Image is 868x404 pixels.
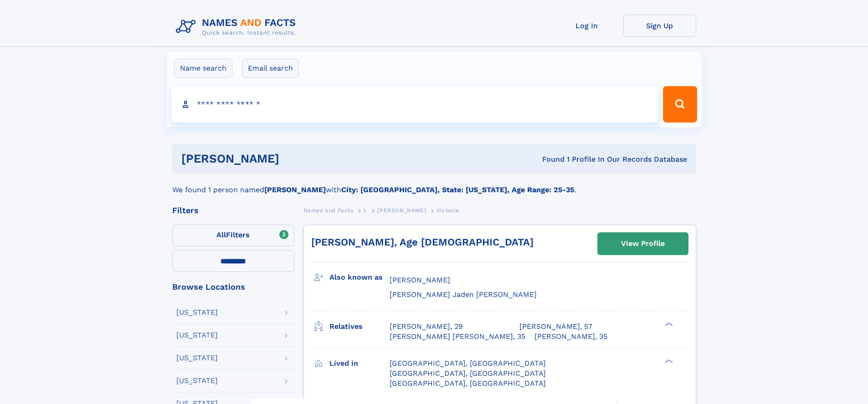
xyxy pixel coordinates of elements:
span: [PERSON_NAME] [377,207,426,214]
div: [US_STATE] [176,354,218,362]
div: [US_STATE] [176,309,218,316]
div: View Profile [621,233,665,254]
b: City: [GEOGRAPHIC_DATA], State: [US_STATE], Age Range: 25-35 [341,185,574,194]
span: Victoria [437,207,459,214]
span: [GEOGRAPHIC_DATA], [GEOGRAPHIC_DATA] [390,379,546,388]
a: L [364,205,367,216]
div: [US_STATE] [176,377,218,384]
a: Log In [550,15,623,37]
span: L [364,207,367,214]
span: [GEOGRAPHIC_DATA], [GEOGRAPHIC_DATA] [390,369,546,378]
span: [PERSON_NAME] Jaden [PERSON_NAME] [390,290,537,299]
h3: Lived in [329,356,390,371]
b: [PERSON_NAME] [264,185,326,194]
h1: [PERSON_NAME] [181,153,411,164]
h3: Relatives [329,319,390,334]
label: Filters [172,225,294,246]
label: Email search [242,59,299,78]
a: View Profile [598,233,688,255]
h3: Also known as [329,270,390,285]
button: Search Button [663,86,697,123]
div: Found 1 Profile In Our Records Database [411,154,687,164]
label: Name search [174,59,232,78]
div: ❯ [663,358,673,364]
input: search input [171,86,659,123]
a: [PERSON_NAME], 35 [534,332,607,342]
span: [GEOGRAPHIC_DATA], [GEOGRAPHIC_DATA] [390,359,546,368]
a: [PERSON_NAME], 29 [390,322,463,332]
a: [PERSON_NAME], 57 [519,322,592,332]
div: [US_STATE] [176,332,218,339]
span: [PERSON_NAME] [390,276,450,284]
img: Logo Names and Facts [172,15,303,39]
a: [PERSON_NAME], Age [DEMOGRAPHIC_DATA] [311,236,534,248]
span: All [216,230,226,239]
a: [PERSON_NAME] [PERSON_NAME], 35 [390,332,525,342]
a: [PERSON_NAME] [377,205,426,216]
div: We found 1 person named with . [172,174,696,195]
a: Sign Up [623,15,696,37]
div: ❯ [663,321,673,327]
div: Browse Locations [172,283,294,291]
div: Filters [172,206,294,215]
a: Names and Facts [303,205,354,216]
